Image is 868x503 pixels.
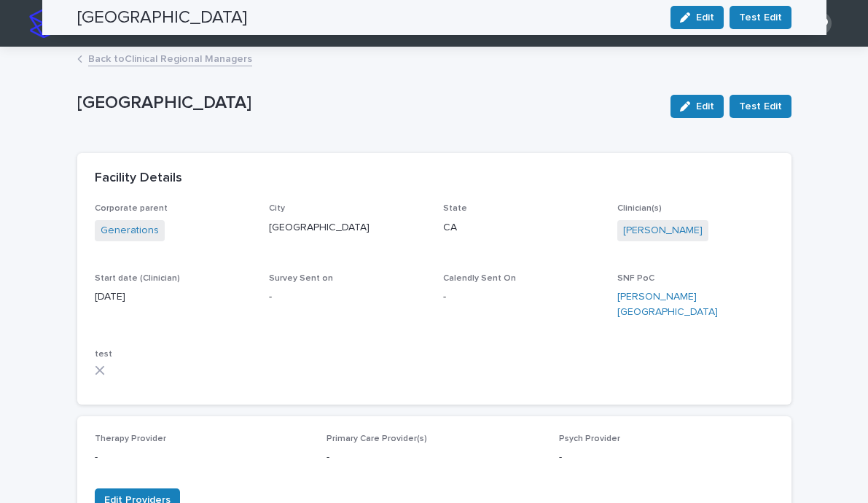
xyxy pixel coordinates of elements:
[95,289,251,305] p: [DATE]
[443,289,600,305] p: -
[617,289,774,320] a: [PERSON_NAME][GEOGRAPHIC_DATA]
[88,50,252,66] a: Back toClinical Regional Managers
[443,220,600,235] p: CA
[269,274,333,283] span: Survey Sent on
[101,223,159,238] a: Generations
[730,95,791,118] button: Test Edit
[617,204,662,213] span: Clinician(s)
[696,101,714,112] span: Edit
[95,434,166,443] span: Therapy Provider
[443,204,467,213] span: State
[77,93,659,114] p: [GEOGRAPHIC_DATA]
[617,274,654,283] span: SNF PoC
[443,274,516,283] span: Calendly Sent On
[327,434,427,443] span: Primary Care Provider(s)
[670,95,724,118] button: Edit
[327,450,541,465] p: -
[559,434,620,443] span: Psych Provider
[95,274,180,283] span: Start date (Clinician)
[29,9,58,38] img: stacker-logo-s-only.png
[95,171,182,187] h2: Facility Details
[269,204,285,213] span: City
[95,204,168,213] span: Corporate parent
[623,223,703,238] a: [PERSON_NAME]
[559,450,774,465] p: -
[95,450,310,465] p: -
[269,289,426,305] p: -
[269,220,426,235] p: [GEOGRAPHIC_DATA]
[739,99,782,114] span: Test Edit
[95,350,112,359] span: test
